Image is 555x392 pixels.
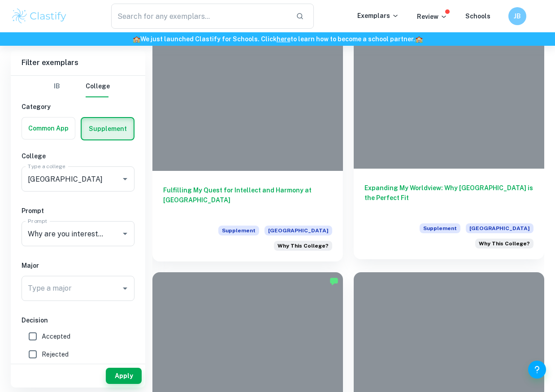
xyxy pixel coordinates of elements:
a: Expanding My Worldview: Why [GEOGRAPHIC_DATA] is the Perfect FitSupplement[GEOGRAPHIC_DATA]Why ar... [354,28,544,261]
span: Accepted [42,331,70,341]
h6: Prompt [22,206,134,216]
h6: College [22,151,134,161]
label: Type a college [28,162,65,170]
span: [GEOGRAPHIC_DATA] [466,223,533,233]
span: Supplement [218,226,259,235]
span: Why This College? [277,242,329,250]
label: Prompt [28,217,48,225]
span: [GEOGRAPHIC_DATA] [264,226,332,235]
a: here [277,35,291,43]
h6: Filter exemplars [11,50,145,75]
button: College [86,76,110,97]
button: Open [119,227,131,240]
div: Why are you interested in attending Columbia University? We encourage you to consider the aspect(... [274,241,332,251]
button: Open [119,282,131,295]
h6: We just launched Clastify for Schools. Click to learn how to become a school partner. [2,34,553,44]
h6: JB [512,11,523,21]
input: Search for any exemplars... [111,4,289,29]
button: Supplement [82,118,134,139]
a: Fulfilling My Quest for Intellect and Harmony at [GEOGRAPHIC_DATA]Supplement[GEOGRAPHIC_DATA]Why ... [152,28,343,261]
div: Why are you interested in attending Columbia University? We encourage you to consider the aspect(... [475,239,533,248]
span: Why This College? [479,240,530,248]
p: Review [417,12,447,22]
button: JB [508,7,526,25]
a: Schools [465,13,490,20]
span: Rejected [42,349,69,359]
h6: Decision [22,315,134,325]
button: IB [46,76,68,97]
button: Apply [106,368,142,384]
img: Clastify logo [11,7,68,25]
span: 🏫 [415,35,423,43]
h6: Expanding My Worldview: Why [GEOGRAPHIC_DATA] is the Perfect Fit [364,183,533,213]
h6: Fulfilling My Quest for Intellect and Harmony at [GEOGRAPHIC_DATA] [163,185,332,215]
button: Open [119,173,131,185]
span: Supplement [420,223,460,233]
span: 🏫 [133,35,140,43]
div: Filter type choice [46,76,110,97]
h6: Major [22,261,134,270]
h6: Category [22,102,134,112]
p: Exemplars [357,11,399,21]
button: Common App [22,118,75,139]
img: Marked [330,277,338,286]
button: Help and Feedback [528,361,546,379]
